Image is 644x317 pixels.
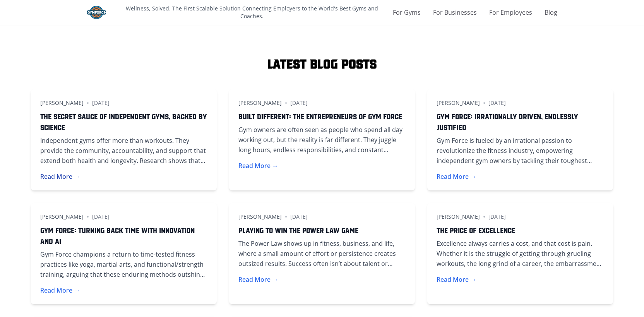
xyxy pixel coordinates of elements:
[290,213,308,221] p: [DATE]
[488,99,506,107] p: [DATE]
[92,213,110,221] p: [DATE]
[437,135,604,166] p: Gym Force is fueled by an irrational passion to revolutionize the fitness industry, empowering in...
[40,213,84,221] p: [PERSON_NAME]
[87,6,106,19] img: Gym Force Logo
[40,172,80,181] button: Read More →
[437,275,476,284] button: Read More →
[87,98,89,108] span: •
[238,161,278,170] button: Read More →
[489,8,532,17] a: For Employees
[437,99,480,107] p: [PERSON_NAME]
[488,213,506,221] p: [DATE]
[437,111,604,132] h3: Gym Force: Irrationally Driven, Endlessly Justified
[437,238,604,269] p: Excellence always carries a cost, and that cost is pain. Whether it is the struggle of getting th...
[285,212,287,221] span: •
[40,249,207,279] p: Gym Force champions a return to time-tested fitness practices like yoga, martial arts, and functi...
[437,172,476,181] button: Read More →
[483,212,485,221] span: •
[92,99,110,107] p: [DATE]
[483,98,485,108] span: •
[545,8,557,17] a: Blog
[40,111,207,132] h3: The Secret Sauce of Independent Gyms, Backed by Science
[238,224,406,235] h3: Playing to Win the Power Law Game
[437,224,604,235] h3: The Price of Excellence
[437,213,480,221] p: [PERSON_NAME]
[238,238,406,269] p: The Power Law shows up in fitness, business, and life, where a small amount of effort or persiste...
[40,286,80,295] button: Read More →
[40,99,84,107] p: [PERSON_NAME]
[114,5,390,20] p: Wellness, Solved. The First Scalable Solution Connecting Employers to the World's Best Gyms and C...
[290,99,308,107] p: [DATE]
[238,99,282,107] p: [PERSON_NAME]
[433,8,477,17] a: For Businesses
[31,55,613,70] h1: Latest Blog Posts
[40,224,207,246] h3: Gym Force: Turning Back Time with Innovation and AI
[238,125,406,155] p: Gym owners are often seen as people who spend all day working out, but the reality is far differe...
[238,275,278,284] button: Read More →
[238,213,282,221] p: [PERSON_NAME]
[238,111,406,122] h3: Built Different: The Entrepreneurs of Gym Force
[393,8,421,17] a: For Gyms
[87,212,89,221] span: •
[40,135,207,166] p: Independent gyms offer more than workouts. They provide the community, accountability, and suppor...
[285,98,287,108] span: •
